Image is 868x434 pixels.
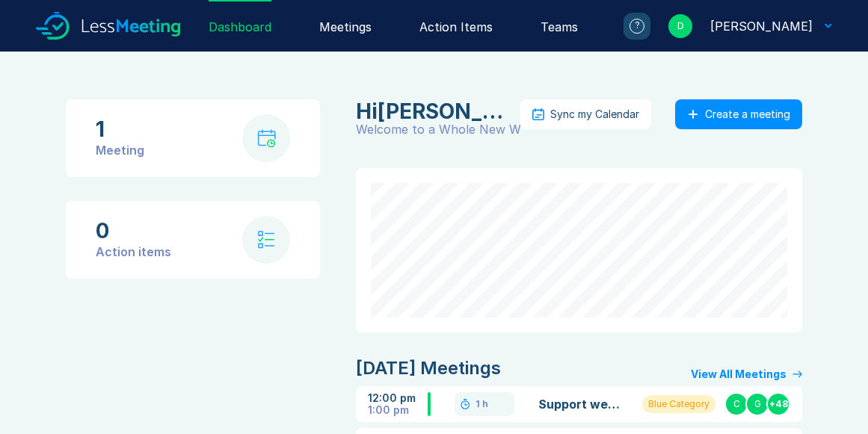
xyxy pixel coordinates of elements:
a: View All Meetings [691,368,802,380]
div: ? [630,19,644,34]
div: [DATE] Meetings [356,356,501,380]
div: Welcome to a Whole New World of Meetings [356,123,520,135]
div: 1 [96,117,144,141]
button: Sync my Calendar [520,99,651,129]
div: View All Meetings [691,368,787,380]
div: G [745,392,769,416]
button: Create a meeting [675,99,802,129]
img: calendar-with-clock.svg [257,129,276,148]
a: Support weekly Meeting [538,395,624,413]
div: David Fox [356,99,511,123]
div: Create a meeting [705,108,790,120]
div: Meeting [96,141,144,159]
div: 12:00 pm [368,392,428,404]
div: Sync my Calendar [550,108,639,120]
div: C [724,392,748,416]
div: Action items [96,243,171,261]
a: ? [606,13,650,40]
img: check-list.svg [258,231,275,249]
div: + 48 [766,392,790,416]
div: 1:00 pm [368,404,428,416]
div: Blue Category [642,395,715,413]
div: 0 [96,219,171,243]
div: D [668,14,692,38]
div: 1 h [475,398,488,410]
div: David Fox [710,17,813,35]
